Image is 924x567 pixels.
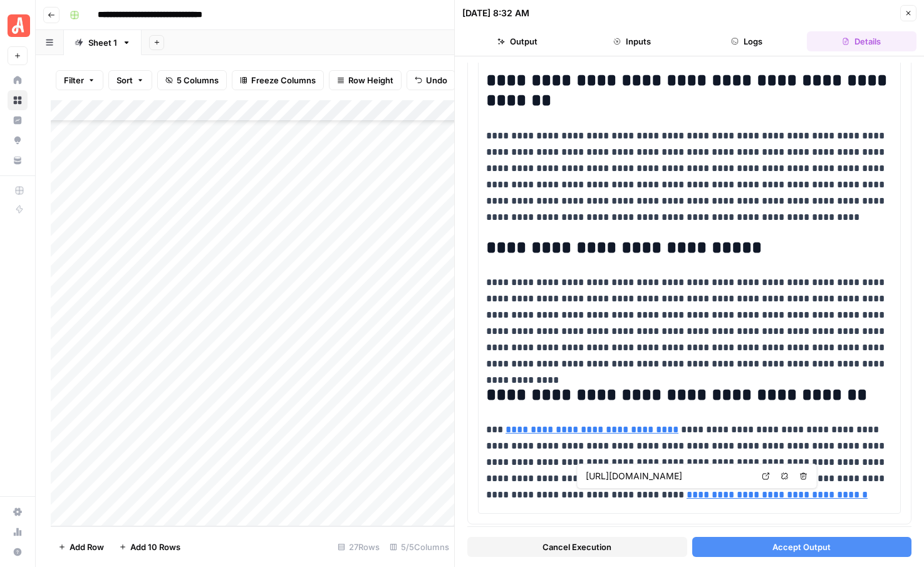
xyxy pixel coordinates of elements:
button: Add Row [51,537,112,557]
a: Browse [8,90,28,110]
button: Cancel Execution [467,537,687,557]
span: Sort [117,74,133,86]
button: Help + Support [8,542,28,562]
span: Filter [64,74,84,86]
button: Freeze Columns [232,70,324,90]
div: 5/5 Columns [385,537,454,557]
a: Settings [8,502,28,522]
a: Insights [8,110,28,130]
span: Add 10 Rows [130,541,180,553]
button: Add 10 Rows [112,537,188,557]
img: Angi Logo [8,14,30,37]
span: Undo [426,74,447,86]
span: Row Height [348,74,393,86]
button: Workspace: Angi [8,10,28,41]
button: Inputs [577,31,687,51]
a: Usage [8,522,28,542]
button: 5 Columns [157,70,227,90]
a: Opportunities [8,130,28,150]
button: Output [462,31,572,51]
button: Details [807,31,916,51]
span: Add Row [70,541,104,553]
button: Undo [407,70,455,90]
span: Cancel Execution [542,541,611,553]
span: Accept Output [772,541,831,553]
a: Your Data [8,150,28,170]
div: 27 Rows [333,537,385,557]
a: Sheet 1 [64,30,142,55]
div: Sheet 1 [88,36,117,49]
div: [DATE] 8:32 AM [462,7,529,19]
button: Accept Output [692,537,912,557]
a: Home [8,70,28,90]
button: Logs [692,31,802,51]
span: Freeze Columns [251,74,316,86]
span: 5 Columns [177,74,219,86]
button: Filter [56,70,103,90]
button: Row Height [329,70,402,90]
button: Sort [108,70,152,90]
